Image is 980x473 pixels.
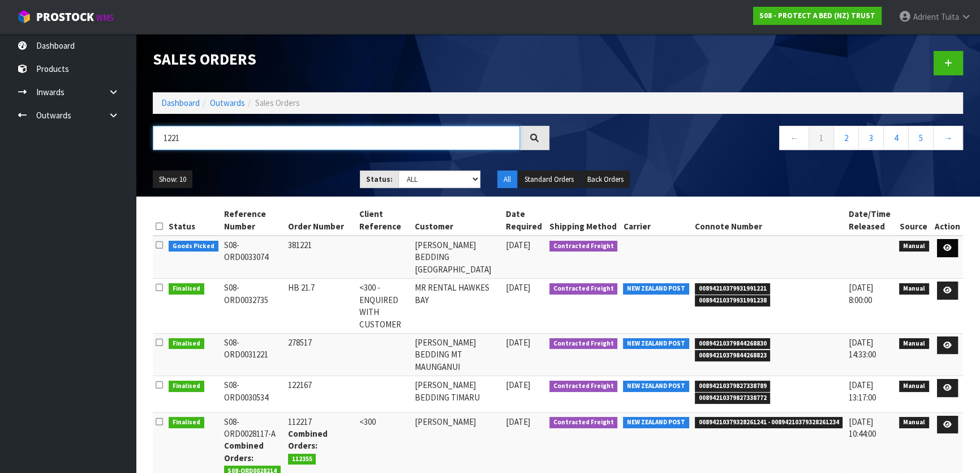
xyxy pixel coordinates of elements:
small: WMS [96,12,114,23]
td: 278517 [285,333,357,376]
button: Show: 10 [153,171,192,189]
th: Date/Time Released [845,205,896,236]
td: [PERSON_NAME] BEDDING TIMARU [412,376,503,412]
td: 122167 [285,376,357,412]
a: Outwards [210,97,245,108]
span: Contracted Freight [549,241,618,252]
span: Manual [899,338,929,350]
a: ← [779,126,809,150]
span: ProStock [36,10,94,24]
span: [DATE] 10:44:00 [848,416,875,439]
strong: Combined Orders: [224,440,264,463]
td: 381221 [285,236,357,279]
button: Standard Orders [518,171,580,189]
th: Connote Number [692,205,846,236]
td: S08-ORD0031221 [221,333,285,376]
span: [DATE] 8:00:00 [848,282,872,305]
span: [DATE] [506,416,530,427]
td: S08-ORD0030534 [221,376,285,412]
a: 1 [809,126,834,150]
span: [DATE] [506,380,530,390]
strong: Combined Orders: [288,428,328,451]
span: Contracted Freight [549,381,618,392]
td: [PERSON_NAME] BEDDING MT MAUNGANUI [412,333,503,376]
span: 00894210379827338789 [695,381,771,392]
span: Manual [899,283,929,295]
th: Customer [412,205,503,236]
span: [DATE] 14:33:00 [848,337,875,360]
a: Dashboard [161,97,200,108]
span: Contracted Freight [549,338,618,350]
span: Finalised [169,417,204,428]
th: Shipping Method [547,205,621,236]
span: NEW ZEALAND POST [623,283,689,295]
span: Tuita [941,11,959,22]
span: [DATE] [506,240,530,250]
span: 112355 [288,454,316,465]
a: → [933,126,963,150]
td: HB 21.7 [285,279,357,334]
td: <300 - ENQUIRED WITH CUSTOMER [356,279,412,334]
span: [DATE] 13:17:00 [848,380,875,402]
a: S08 - PROTECT A BED (NZ) TRUST [753,7,882,25]
span: Manual [899,417,929,428]
span: 00894210379827338772 [695,393,771,404]
a: 3 [858,126,884,150]
span: Finalised [169,338,204,350]
button: Back Orders [581,171,630,189]
button: All [497,171,517,189]
td: [PERSON_NAME] BEDDING [GEOGRAPHIC_DATA] [412,236,503,279]
img: cube-alt.png [17,10,31,24]
th: Action [932,205,963,236]
strong: S08 - PROTECT A BED (NZ) TRUST [759,11,875,20]
strong: Status: [366,174,393,184]
td: S08-ORD0033074 [221,236,285,279]
span: NEW ZEALAND POST [623,338,689,350]
th: Client Reference [356,205,412,236]
span: Contracted Freight [549,283,618,295]
span: [DATE] [506,337,530,348]
a: 2 [833,126,859,150]
th: Date Required [503,205,547,236]
a: 5 [908,126,934,150]
input: Search sales orders [153,126,520,150]
span: 00894210379931991238 [695,295,771,306]
span: Contracted Freight [549,417,618,428]
span: [DATE] [506,282,530,293]
span: NEW ZEALAND POST [623,381,689,392]
span: NEW ZEALAND POST [623,417,689,428]
td: S08-ORD0032735 [221,279,285,334]
span: Goods Picked [169,241,218,252]
span: 00894210379844268823 [695,350,771,361]
span: Manual [899,241,929,252]
span: 00894210379844268830 [695,338,771,350]
td: MR RENTAL HAWKES BAY [412,279,503,334]
th: Carrier [620,205,692,236]
th: Reference Number [221,205,285,236]
span: Manual [899,381,929,392]
span: Adrient [913,11,939,22]
span: 00894210379328261241 - 00894210379328261234 [695,417,843,428]
th: Status [166,205,221,236]
span: 00894210379931991221 [695,283,771,295]
span: Sales Orders [255,97,300,108]
span: Finalised [169,381,204,392]
h1: Sales Orders [153,51,549,68]
nav: Page navigation [566,126,963,154]
a: 4 [883,126,909,150]
span: Finalised [169,283,204,295]
th: Order Number [285,205,357,236]
th: Source [896,205,932,236]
